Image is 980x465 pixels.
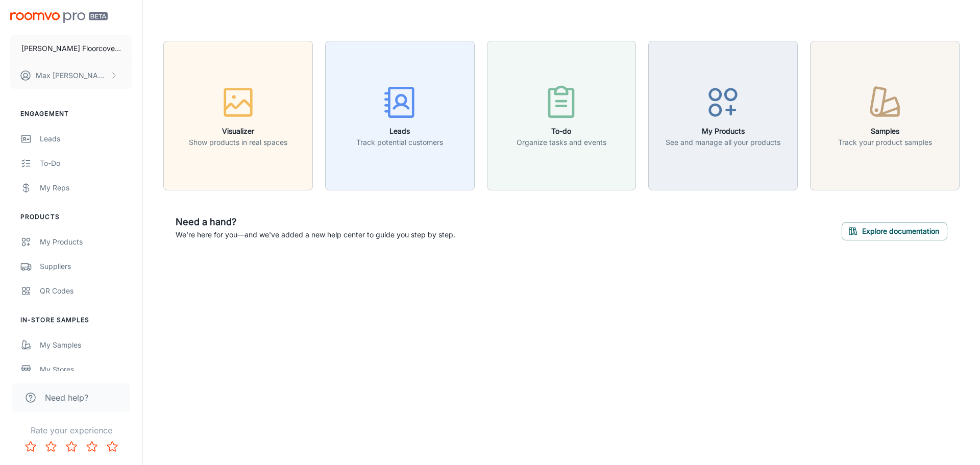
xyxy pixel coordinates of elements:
a: LeadsTrack potential customers [325,110,475,120]
h6: Samples [838,126,932,137]
p: Show products in real spaces [189,137,287,148]
button: Max [PERSON_NAME] [10,62,132,89]
div: My Products [40,236,132,248]
button: [PERSON_NAME] Floorcovering [10,35,132,62]
div: To-do [40,158,132,169]
p: Organize tasks and events [517,137,606,148]
p: [PERSON_NAME] Floorcovering [21,43,121,54]
div: Leads [40,133,132,144]
a: Explore documentation [842,225,947,235]
img: Roomvo PRO Beta [10,12,108,23]
h6: My Products [666,126,780,137]
p: We're here for you—and we've added a new help center to guide you step by step. [176,229,455,240]
div: QR Codes [40,285,132,297]
h6: Need a hand? [176,215,455,229]
button: My ProductsSee and manage all your products [648,41,798,190]
button: LeadsTrack potential customers [325,41,475,190]
h6: Visualizer [189,126,287,137]
button: SamplesTrack your product samples [810,41,960,190]
button: VisualizerShow products in real spaces [163,41,313,190]
p: Max [PERSON_NAME] [36,70,108,81]
p: Track potential customers [356,137,443,148]
div: Suppliers [40,261,132,272]
a: My ProductsSee and manage all your products [648,110,798,120]
h6: To-do [517,126,606,137]
p: Track your product samples [838,137,932,148]
p: See and manage all your products [666,137,780,148]
a: To-doOrganize tasks and events [487,110,636,120]
a: SamplesTrack your product samples [810,110,960,120]
div: My Reps [40,182,132,193]
button: Explore documentation [842,222,947,240]
button: To-doOrganize tasks and events [487,41,636,190]
h6: Leads [356,126,443,137]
